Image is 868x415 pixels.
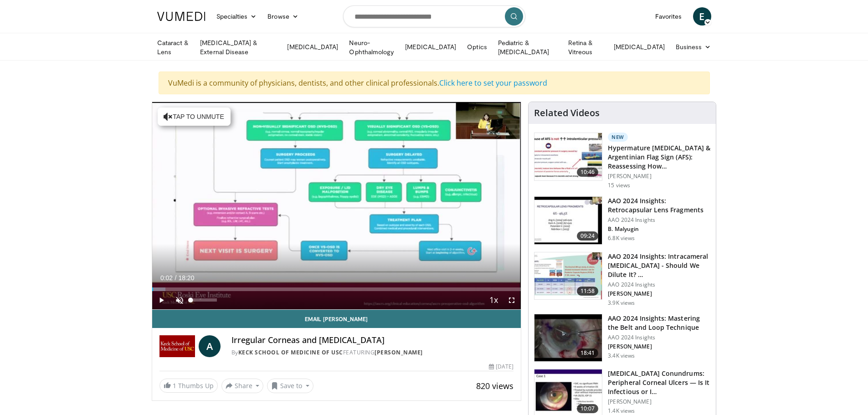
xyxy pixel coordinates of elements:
span: 18:20 [178,274,194,282]
a: Favorites [650,7,688,26]
p: [PERSON_NAME] [608,290,710,297]
input: Search topics, interventions [343,5,525,27]
div: By FEATURING [231,348,514,357]
button: Play [152,291,170,309]
p: 3.9K views [608,299,635,307]
h3: [MEDICAL_DATA] Conundrums: Peripheral Corneal Ulcers — Is It Infectious or I… [608,369,710,396]
span: / [175,274,177,282]
a: Business [670,38,717,56]
img: de733f49-b136-4bdc-9e00-4021288efeb7.150x105_q85_crop-smart_upscale.jpg [534,252,602,300]
a: Browse [262,7,304,26]
a: Click here to set your password [439,78,547,88]
a: Pediatric & [MEDICAL_DATA] [493,38,563,56]
div: Progress Bar [152,287,521,291]
span: 18:41 [577,348,599,358]
p: New [608,133,628,142]
a: [PERSON_NAME] [375,348,423,356]
button: Share [221,379,264,393]
p: 3.4K views [608,352,635,359]
div: VuMedi is a community of physicians, dentists, and other clinical professionals. [159,72,710,94]
a: [MEDICAL_DATA] [282,38,344,56]
img: 40c8dcf9-ac14-45af-8571-bda4a5b229bd.150x105_q85_crop-smart_upscale.jpg [534,133,602,180]
a: [MEDICAL_DATA] [608,38,670,56]
a: Neuro-Ophthalmology [344,38,400,56]
span: 10:46 [577,168,599,177]
h3: AAO 2024 Insights: Intracameral [MEDICAL_DATA] - Should We Dilute It? … [608,252,710,279]
button: Playback Rate [484,291,503,309]
p: AAO 2024 Insights [608,281,710,288]
img: 01f52a5c-6a53-4eb2-8a1d-dad0d168ea80.150x105_q85_crop-smart_upscale.jpg [534,197,602,244]
h3: AAO 2024 Insights: Mastering the Belt and Loop Technique [608,314,710,332]
a: 18:41 AAO 2024 Insights: Mastering the Belt and Loop Technique AAO 2024 Insights [PERSON_NAME] 3.... [534,314,710,362]
span: 10:07 [577,404,599,413]
img: 22a3a3a3-03de-4b31-bd81-a17540334f4a.150x105_q85_crop-smart_upscale.jpg [534,314,602,362]
span: 0:02 [160,274,173,282]
a: Optics [462,38,492,56]
p: [PERSON_NAME] [608,398,710,405]
div: [DATE] [489,363,514,371]
div: Volume Level [191,298,217,302]
a: 10:46 New Hypermature [MEDICAL_DATA] & Argentinian Flag Sign (AFS): Reassessing How… [PERSON_NAME... [534,133,710,189]
p: [PERSON_NAME] [608,343,710,350]
button: Fullscreen [503,291,521,309]
h3: Hypermature [MEDICAL_DATA] & Argentinian Flag Sign (AFS): Reassessing How… [608,143,710,171]
p: 1.4K views [608,407,635,415]
a: Retina & Vitreous [563,38,608,56]
a: Specialties [211,7,262,26]
a: A [199,335,221,357]
a: 1 Thumbs Up [159,379,218,393]
img: VuMedi Logo [157,12,205,21]
a: Keck School of Medicine of USC [238,348,343,356]
a: Email [PERSON_NAME] [152,310,521,328]
span: 820 views [476,380,514,391]
h4: Irregular Corneas and [MEDICAL_DATA] [231,335,514,345]
img: Keck School of Medicine of USC [159,335,195,357]
p: B. Malyugin [608,225,710,233]
p: 15 views [608,182,630,189]
button: Save to [267,379,313,393]
video-js: Video Player [152,102,521,310]
a: Cataract & Lens [152,38,195,56]
a: 09:24 AAO 2024 Insights: Retrocapsular Lens Fragments AAO 2024 Insights B. Malyugin 6.8K views [534,196,710,245]
button: Unmute [170,291,189,309]
a: 11:58 AAO 2024 Insights: Intracameral [MEDICAL_DATA] - Should We Dilute It? … AAO 2024 Insights [... [534,252,710,307]
h3: AAO 2024 Insights: Retrocapsular Lens Fragments [608,196,710,215]
a: [MEDICAL_DATA] [400,38,462,56]
a: [MEDICAL_DATA] & External Disease [195,38,282,56]
p: [PERSON_NAME] [608,173,710,180]
a: E [693,7,711,26]
p: AAO 2024 Insights [608,216,710,224]
span: 11:58 [577,287,599,296]
span: 1 [173,381,176,390]
p: AAO 2024 Insights [608,334,710,341]
span: 09:24 [577,231,599,241]
button: Tap to unmute [158,108,231,126]
p: 6.8K views [608,235,635,242]
h4: Related Videos [534,108,600,118]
